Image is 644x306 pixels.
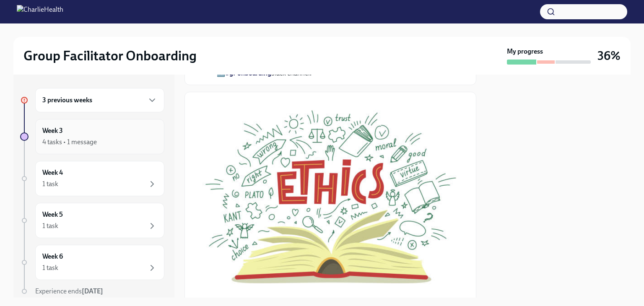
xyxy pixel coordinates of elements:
[17,5,63,18] img: CharlieHealth
[42,179,58,189] div: 1 task
[42,137,97,147] div: 4 tasks • 1 message
[42,221,58,231] div: 1 task
[42,168,63,177] h6: Week 4
[35,287,103,295] span: Experience ends
[20,245,164,280] a: Week 61 task
[35,88,164,112] div: 3 previous weeks
[82,287,103,295] strong: [DATE]
[23,47,197,64] h2: Group Facilitator Onboarding
[192,99,469,295] button: Zoom image
[42,126,63,135] h6: Week 3
[42,252,63,261] h6: Week 6
[42,263,58,272] div: 1 task
[20,161,164,196] a: Week 41 task
[597,48,621,63] h3: 36%
[42,96,92,105] h6: 3 previous weeks
[42,210,63,219] h6: Week 5
[507,47,543,56] strong: My progress
[20,119,164,154] a: Week 34 tasks • 1 message
[20,203,164,238] a: Week 51 task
